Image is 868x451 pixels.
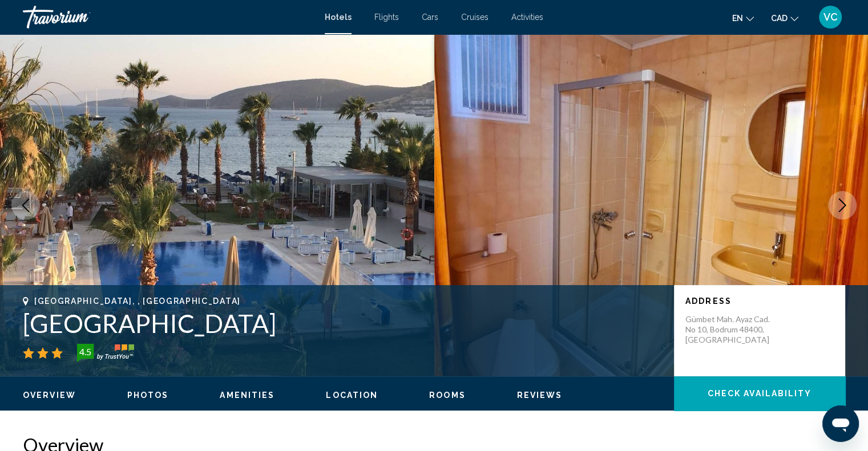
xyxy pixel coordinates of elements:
[732,10,754,26] button: Change language
[771,14,788,23] span: CAD
[374,13,399,22] a: Flights
[674,376,845,411] button: Check Availability
[517,390,563,400] button: Reviews
[511,13,543,22] a: Activities
[461,13,488,22] a: Cruises
[34,296,241,306] span: [GEOGRAPHIC_DATA], , [GEOGRAPHIC_DATA]
[429,391,466,400] span: Rooms
[822,405,859,442] iframe: Button to launch messaging window
[828,191,857,220] button: Next image
[517,391,563,400] span: Reviews
[685,296,834,306] p: Address
[74,345,96,359] div: 4.5
[326,390,378,400] button: Location
[771,10,798,26] button: Change currency
[220,391,274,400] span: Amenities
[23,391,76,400] span: Overview
[732,14,743,23] span: en
[685,314,777,345] p: Gümbet Mah. Ayaz Cad. No 10, Bodrum 48400, [GEOGRAPHIC_DATA]
[708,389,812,399] span: Check Availability
[326,391,378,400] span: Location
[220,390,274,400] button: Amenities
[429,390,466,400] button: Rooms
[11,191,40,220] button: Previous image
[23,6,313,29] a: Travorium
[77,344,134,362] img: trustyou-badge-hor.svg
[815,5,845,29] button: User Menu
[127,391,169,400] span: Photos
[127,390,169,400] button: Photos
[23,308,663,338] h1: [GEOGRAPHIC_DATA]
[325,13,352,22] a: Hotels
[422,13,438,22] a: Cars
[823,11,838,23] span: VC
[23,390,76,400] button: Overview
